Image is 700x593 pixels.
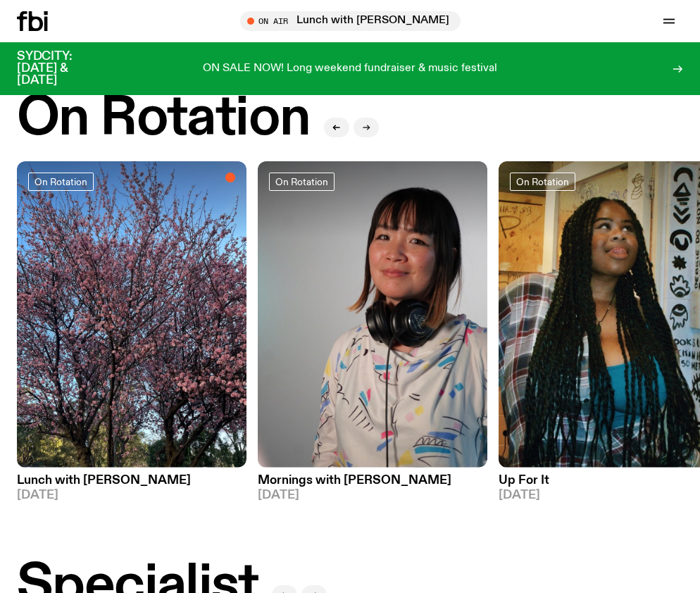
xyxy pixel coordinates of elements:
[17,51,107,87] h3: SYDCITY: [DATE] & [DATE]
[275,176,328,187] span: On Rotation
[258,475,487,487] h3: Mornings with [PERSON_NAME]
[17,468,246,501] a: Lunch with [PERSON_NAME][DATE]
[510,173,575,191] a: On Rotation
[17,161,246,468] img: pink cherry blossom tree with blue sky background. you can see some green trees in the bottom
[17,92,310,146] h2: On Rotation
[17,489,246,501] span: [DATE]
[28,173,94,191] a: On Rotation
[240,11,461,31] button: On AirLunch with [PERSON_NAME]
[203,63,497,75] p: ON SALE NOW! Long weekend fundraiser & music festival
[258,161,487,468] img: Kana Frazer is smiling at the camera with her head tilted slightly to her left. She wears big bla...
[258,468,487,501] a: Mornings with [PERSON_NAME][DATE]
[258,489,487,501] span: [DATE]
[269,173,335,191] a: On Rotation
[17,475,246,487] h3: Lunch with [PERSON_NAME]
[35,176,87,187] span: On Rotation
[516,176,569,187] span: On Rotation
